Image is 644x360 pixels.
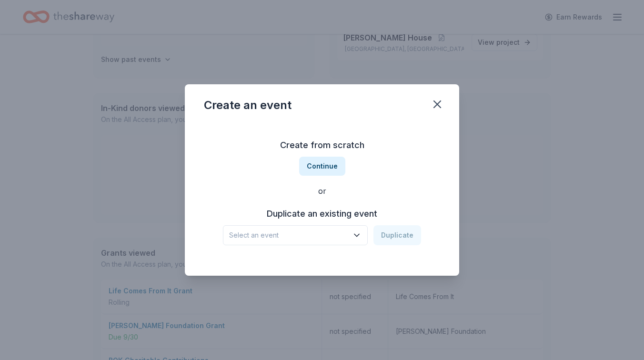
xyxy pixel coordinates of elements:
[223,206,421,221] h3: Duplicate an existing event
[204,98,292,113] div: Create an event
[204,185,440,197] div: or
[229,230,348,241] span: Select an event
[204,138,440,153] h3: Create from scratch
[299,157,345,176] button: Continue
[223,225,368,245] button: Select an event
